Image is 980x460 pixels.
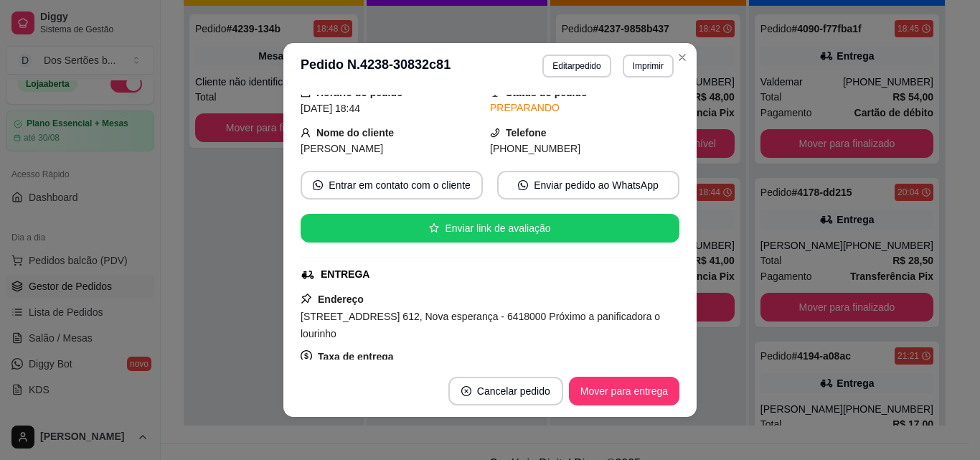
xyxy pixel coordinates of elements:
button: Editarpedido [542,55,611,78]
span: [PERSON_NAME] [301,143,383,154]
span: whats-app [313,180,323,190]
button: close-circleCancelar pedido [448,377,563,405]
button: Close [671,46,694,69]
span: phone [490,128,500,138]
strong: Taxa de entrega [318,351,394,362]
span: user [301,128,311,138]
button: whats-appEnviar pedido ao WhatsApp [497,171,679,200]
h3: Pedido N. 4238-30832c81 [301,55,451,78]
span: [DATE] 18:44 [301,103,360,114]
button: whats-appEntrar em contato com o cliente [301,171,483,200]
button: starEnviar link de avaliação [301,214,679,243]
strong: Telefone [506,127,547,139]
span: whats-app [518,180,528,190]
span: pushpin [301,293,312,304]
span: star [429,223,439,233]
strong: Nome do cliente [316,127,394,139]
strong: Endereço [318,294,364,305]
span: [STREET_ADDRESS] 612, Nova esperança - 6418000 Próximo a panificadora o lourinho [301,311,660,339]
span: [PHONE_NUMBER] [490,143,580,154]
button: Imprimir [623,55,674,78]
div: ENTREGA [321,267,369,282]
div: PREPARANDO [490,100,679,116]
button: Mover para entrega [569,377,679,405]
span: dollar [301,350,312,362]
span: close-circle [461,386,471,396]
